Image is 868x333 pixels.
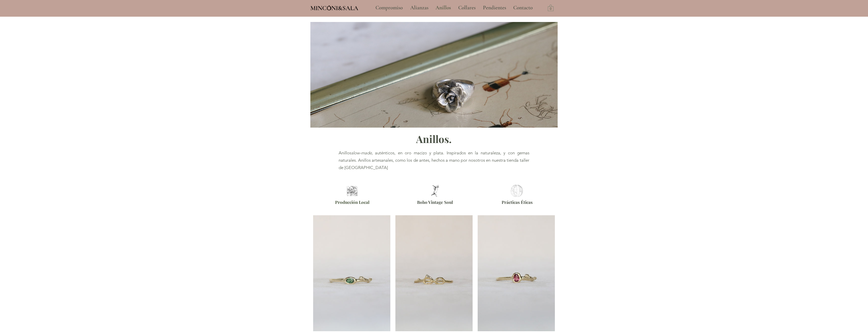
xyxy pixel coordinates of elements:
span: MINCONI&SALA [310,4,358,12]
a: Pendientes [479,2,509,14]
p: Contacto [511,2,535,14]
text: 0 [550,7,552,11]
img: Anillos artesanales inspirados en la naturaleza [310,22,558,128]
a: MINCONI&SALA [310,3,358,12]
span: Boho Vintage Soul [417,199,453,205]
img: Joyeria Barcelona [345,186,359,196]
img: Minconi Sala [327,5,331,10]
a: Anillo en oro y turmalina verde [313,215,390,331]
p: Pendientes [480,2,509,14]
p: Collares [456,2,478,14]
a: Compromiso [372,2,406,14]
span: Prácticas Éticas [502,199,533,205]
a: Alianzas [406,2,432,14]
a: Anillos [432,2,454,14]
nav: Sitio [362,2,547,14]
span: Anillos. [416,132,452,146]
a: Collares [454,2,479,14]
a: Anillo Infinito en oro [395,215,473,331]
p: Compromiso [373,2,405,14]
a: Anillo de oro macizo hecho con rama de cerezo y turmalina oval de color rosa vibrante [478,215,555,331]
a: Contacto [509,2,537,14]
span: slow-made [351,150,372,155]
a: Carrito con 0 ítems [548,4,554,11]
p: Anillos [433,2,453,14]
img: Joyería Ética [509,185,524,197]
span: Anillos , auténticos, en oro macizo y plata. Inspirados en la naturaleza, y con gemas naturales. ... [339,150,529,170]
img: Joyas de estilo Boho Vintage [427,185,443,197]
p: Alianzas [408,2,431,14]
span: Producción Local [335,199,369,205]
